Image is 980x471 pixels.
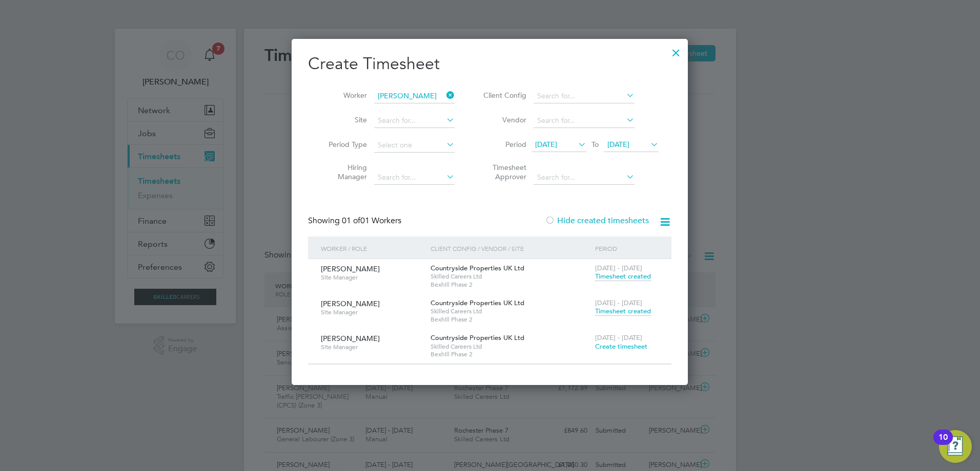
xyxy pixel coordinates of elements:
span: Countryside Properties UK Ltd [431,264,524,272]
span: Countryside Properties UK Ltd [431,333,524,342]
label: Site [321,115,367,124]
input: Search for... [374,89,455,103]
input: Search for... [374,170,455,185]
input: Select one [374,138,455,153]
span: Bexhill Phase 2 [431,281,590,289]
label: Period [480,140,526,149]
input: Search for... [534,170,635,185]
span: Skilled Careers Ltd [431,307,590,315]
label: Hide created timesheets [545,216,649,226]
span: Skilled Careers Ltd [431,342,590,351]
span: [DATE] - [DATE] [595,333,642,342]
label: Worker [321,91,367,100]
span: [PERSON_NAME] [321,334,380,343]
span: 01 of [342,216,360,226]
label: Client Config [480,91,526,100]
label: Period Type [321,140,367,149]
input: Search for... [374,114,455,128]
span: [PERSON_NAME] [321,264,380,273]
span: Site Manager [321,273,423,282]
span: [DATE] - [DATE] [595,298,642,307]
span: Timesheet created [595,272,651,281]
span: 01 Workers [342,216,401,226]
label: Hiring Manager [321,163,367,181]
span: Timesheet created [595,307,651,316]
button: Open Resource Center, 10 new notifications [939,430,972,463]
span: To [588,138,602,151]
span: [DATE] - [DATE] [595,264,642,272]
input: Search for... [534,114,635,128]
span: Create timesheet [595,342,647,351]
span: Site Manager [321,308,423,316]
span: [DATE] [535,140,557,149]
div: Client Config / Vendor / Site [428,237,593,260]
div: Worker / Role [318,237,428,260]
label: Vendor [480,115,526,124]
span: [PERSON_NAME] [321,299,380,308]
span: Countryside Properties UK Ltd [431,298,524,307]
span: [DATE] [607,140,629,149]
div: Period [593,237,661,260]
span: Site Manager [321,343,423,351]
div: 10 [938,437,948,451]
span: Bexhill Phase 2 [431,315,590,324]
label: Timesheet Approver [480,163,526,181]
h2: Create Timesheet [308,53,671,75]
div: Showing [308,216,403,226]
span: Bexhill Phase 2 [431,350,590,358]
input: Search for... [534,89,635,103]
span: Skilled Careers Ltd [431,272,590,281]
